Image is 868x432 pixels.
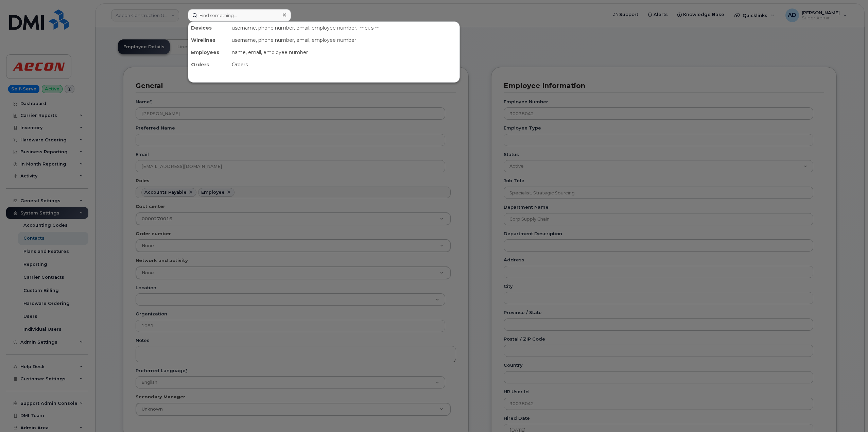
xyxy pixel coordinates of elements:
div: Employees [188,46,229,58]
input: Find something... [188,9,291,21]
div: name, email, employee number [229,46,459,58]
div: Orders [188,58,229,71]
div: Devices [188,22,229,34]
div: username, phone number, email, employee number [229,34,459,46]
div: username, phone number, email, employee number, imei, sim [229,22,459,34]
div: Wirelines [188,34,229,46]
div: Orders [229,58,459,71]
